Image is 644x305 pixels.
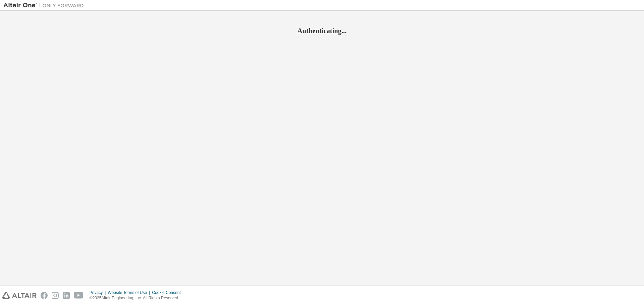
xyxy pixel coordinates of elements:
img: linkedin.svg [63,292,70,299]
img: altair_logo.svg [2,292,37,299]
div: Cookie Consent [152,290,184,295]
img: facebook.svg [41,292,48,299]
p: © 2025 Altair Engineering, Inc. All Rights Reserved. [90,295,185,301]
div: Website Terms of Use [108,290,152,295]
img: youtube.svg [74,292,84,299]
img: instagram.svg [52,292,59,299]
img: Altair One [3,2,87,9]
h2: Authenticating... [3,26,641,35]
div: Privacy [90,290,108,295]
